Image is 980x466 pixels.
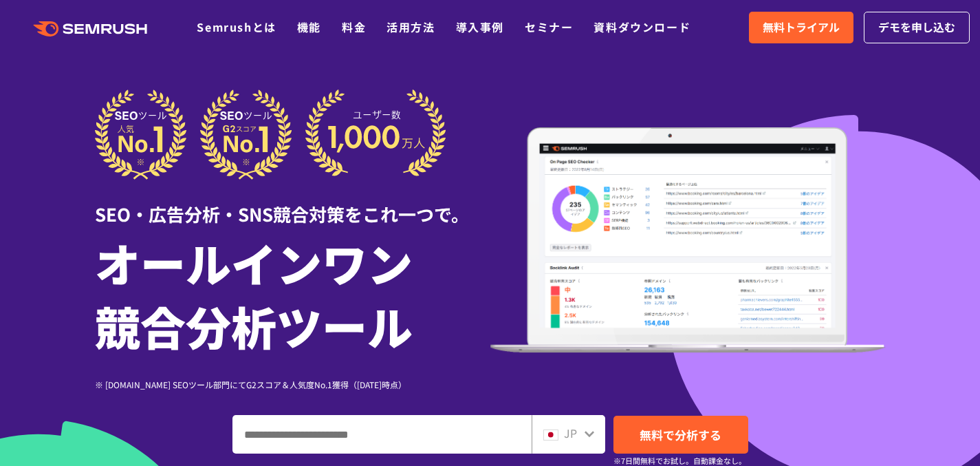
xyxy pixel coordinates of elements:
[864,12,970,43] a: デモを申し込む
[342,19,366,35] a: 料金
[386,19,435,35] a: 活用方法
[95,231,490,357] h1: オールインワン 競合分析ツール
[594,19,690,35] a: 資料ダウンロード
[233,416,531,453] input: ドメイン、キーワードまたはURLを入力してください
[197,19,276,35] a: Semrushとは
[613,416,748,454] a: 無料で分析する
[763,19,840,36] span: 無料トライアル
[95,378,490,391] div: ※ [DOMAIN_NAME] SEOツール部門にてG2スコア＆人気度No.1獲得（[DATE]時点）
[297,19,321,35] a: 機能
[749,12,853,43] a: 無料トライアル
[525,19,573,35] a: セミナー
[878,19,955,36] span: デモを申し込む
[456,19,504,35] a: 導入事例
[564,425,577,441] span: JP
[640,426,721,443] span: 無料で分析する
[95,180,490,227] div: SEO・広告分析・SNS競合対策をこれ一つで。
